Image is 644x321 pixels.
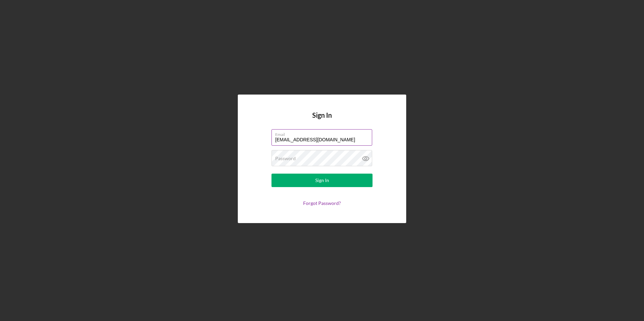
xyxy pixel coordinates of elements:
[275,130,372,137] label: Email
[275,156,296,161] label: Password
[315,174,329,187] div: Sign In
[312,111,332,129] h4: Sign In
[271,174,373,187] button: Sign In
[303,200,341,206] a: Forgot Password?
